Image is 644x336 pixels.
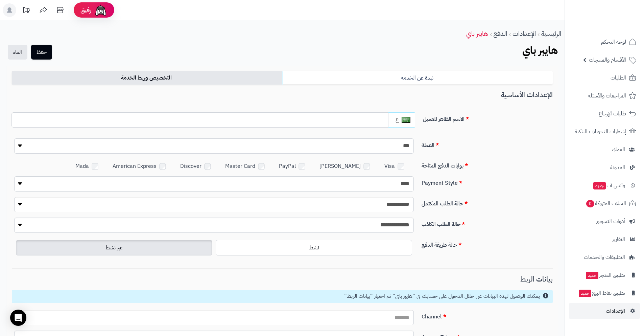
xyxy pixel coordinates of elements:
a: العملاء [569,141,640,158]
label: بوابات الدفع المتاحة [419,159,555,170]
span: المدونة [610,163,625,172]
span: طلبات الإرجاع [599,109,626,118]
label: Discover [180,159,220,171]
span: الطلبات [611,73,626,83]
a: الغاء [8,45,27,60]
input: American Express [159,163,166,170]
input: Mada [92,163,98,170]
a: الرئيسية [541,28,561,39]
a: المدونة [569,159,640,176]
span: التقارير [612,234,625,244]
input: Master Card [258,163,264,170]
span: جديد [586,272,598,279]
label: Master Card [225,159,274,171]
span: رفيق [80,6,91,14]
label: العملة [419,138,555,149]
a: الدفع [494,28,507,39]
span: وآتس آب [593,181,625,190]
label: Mada [75,159,108,171]
span: لوحة التحكم [601,37,626,47]
label: [PERSON_NAME] [319,159,380,171]
a: الإعدادات [512,28,536,39]
input: PayPal [299,163,305,170]
img: العربية [402,117,410,123]
span: التطبيقات والخدمات [584,252,625,262]
label: American Express [113,159,175,171]
a: وآتس آبجديد [569,177,640,194]
a: هايبر باي [466,28,488,39]
h3: الإعدادات الأساسية [12,91,553,99]
small: يمكنك الوصول لهذه البيانات عن خلال الدخول على حسابك في “هايبر باي” ثم اختيار “بيانات الربط” [344,292,540,300]
a: أدوات التسويق [569,213,640,229]
span: جديد [579,290,591,297]
a: نبذة عن الخدمة [282,71,553,85]
span: تطبيق المتجر [585,270,625,280]
label: حالة الطلب المكتمل [419,197,555,208]
a: الإعدادات [569,303,640,319]
a: المراجعات والأسئلة [569,88,640,104]
a: التقارير [569,231,640,247]
span: الأقسام والمنتجات [589,55,626,65]
input: Visa [398,163,404,170]
img: logo-2.png [598,17,638,31]
span: ع [393,117,402,122]
h3: بيانات الربط [12,275,553,283]
span: نشط [309,244,319,252]
button: حفظ [31,45,52,60]
a: السلات المتروكة0 [569,195,640,211]
label: حالة طريقة الدفع [419,238,555,249]
a: لوحة التحكم [569,34,640,50]
label: حالة الطلب الكاذب [419,218,555,228]
label: Visa [384,159,414,171]
span: العملاء [612,145,625,154]
span: 0 [586,200,594,207]
a: إشعارات التحويلات البنكية [569,124,640,140]
a: التخصيص وربط الخدمة [12,71,282,85]
input: [PERSON_NAME] [363,163,370,170]
input: Discover [204,163,211,170]
span: أدوات التسويق [596,217,625,226]
a: تطبيق المتجرجديد [569,267,640,283]
img: ai-face.png [94,3,108,17]
span: إشعارات التحويلات البنكية [575,127,626,136]
div: Open Intercom Messenger [10,310,26,326]
label: Channel [419,310,555,321]
label: الاسم الظاهر للعميل [420,112,558,123]
span: السلات المتروكة [586,199,626,208]
span: الإعدادات [606,306,625,316]
span: المراجعات والأسئلة [588,91,626,100]
span: غير نشط [105,244,123,252]
a: تحديثات المنصة [18,3,35,19]
a: التطبيقات والخدمات [569,249,640,265]
a: الطلبات [569,70,640,86]
a: تطبيق نقاط البيعجديد [569,285,640,301]
span: جديد [593,182,606,189]
label: Payment Style [419,176,555,187]
a: طلبات الإرجاع [569,106,640,122]
b: هايبر باي [522,43,558,58]
label: PayPal [279,159,315,171]
span: تطبيق نقاط البيع [578,288,625,298]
